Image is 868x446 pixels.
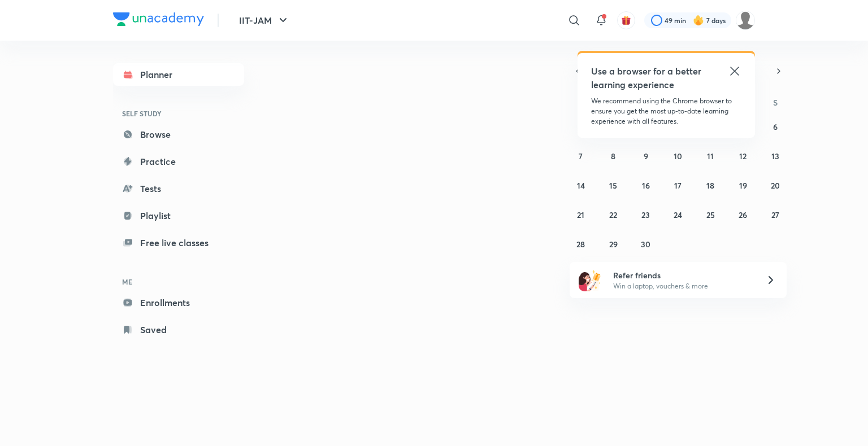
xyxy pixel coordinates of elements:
[706,209,715,220] abbr: September 25, 2025
[113,204,244,227] a: Playlist
[637,205,655,224] button: September 23, 2025
[572,176,590,194] button: September 14, 2025
[604,235,622,253] button: September 29, 2025
[736,11,755,30] img: Farhan Niazi
[609,180,617,191] abbr: September 15, 2025
[113,104,244,123] h6: SELF STUDY
[617,11,635,29] button: avatar
[766,176,784,194] button: September 20, 2025
[591,64,704,91] h5: Use a browser for a better learning experience
[604,147,622,165] button: September 8, 2025
[113,272,244,291] h6: ME
[591,96,741,126] p: We recommend using the Chrome browser to ensure you get the most up-to-date learning experience w...
[579,151,583,161] abbr: September 7, 2025
[113,231,244,254] a: Free live classes
[113,12,204,26] img: Company Logo
[701,176,719,194] button: September 18, 2025
[572,205,590,224] button: September 21, 2025
[611,151,615,161] abbr: September 8, 2025
[621,15,631,25] img: avatar
[669,176,687,194] button: September 17, 2025
[113,12,204,29] a: Company Logo
[734,176,752,194] button: September 19, 2025
[609,239,618,250] abbr: September 29, 2025
[604,176,622,194] button: September 15, 2025
[707,151,714,161] abbr: September 11, 2025
[773,121,778,132] abbr: September 6, 2025
[113,177,244,200] a: Tests
[572,147,590,165] button: September 7, 2025
[642,180,650,191] abbr: September 16, 2025
[669,205,687,224] button: September 24, 2025
[771,151,779,161] abbr: September 13, 2025
[113,63,244,86] a: Planner
[579,269,601,291] img: referral
[113,318,244,341] a: Saved
[771,180,780,191] abbr: September 20, 2025
[604,205,622,224] button: September 22, 2025
[644,151,648,161] abbr: September 9, 2025
[637,176,655,194] button: September 16, 2025
[739,180,747,191] abbr: September 19, 2025
[113,150,244,173] a: Practice
[706,180,714,191] abbr: September 18, 2025
[734,147,752,165] button: September 12, 2025
[232,9,297,32] button: IIT-JAM
[693,15,704,26] img: streak
[766,117,784,135] button: September 6, 2025
[577,209,584,220] abbr: September 21, 2025
[773,97,778,108] abbr: Saturday
[113,291,244,314] a: Enrollments
[766,205,784,224] button: September 27, 2025
[674,209,682,220] abbr: September 24, 2025
[613,269,752,281] h6: Refer friends
[113,123,244,146] a: Browse
[613,281,752,291] p: Win a laptop, vouchers & more
[609,209,617,220] abbr: September 22, 2025
[637,235,655,253] button: September 30, 2025
[674,180,682,191] abbr: September 17, 2025
[771,209,779,220] abbr: September 27, 2025
[739,151,747,161] abbr: September 12, 2025
[637,147,655,165] button: September 9, 2025
[766,147,784,165] button: September 13, 2025
[577,180,585,191] abbr: September 14, 2025
[701,205,719,224] button: September 25, 2025
[701,147,719,165] button: September 11, 2025
[641,239,650,250] abbr: September 30, 2025
[734,205,752,224] button: September 26, 2025
[669,147,687,165] button: September 10, 2025
[739,209,747,220] abbr: September 26, 2025
[674,151,682,161] abbr: September 10, 2025
[641,209,650,220] abbr: September 23, 2025
[572,235,590,253] button: September 28, 2025
[576,239,585,250] abbr: September 28, 2025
